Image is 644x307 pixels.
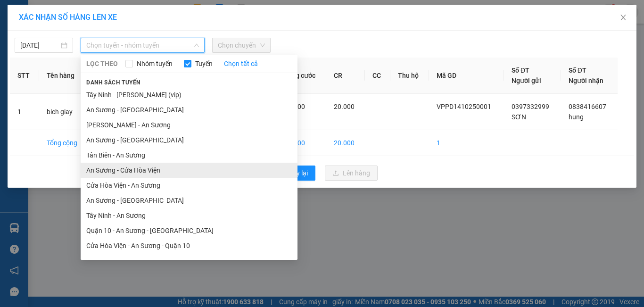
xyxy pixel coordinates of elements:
li: Tây Ninh - [PERSON_NAME] (vip) [81,87,297,102]
th: Tổng cước [277,58,327,94]
li: Cửa Hòa Viện - An Sương [81,178,297,193]
th: STT [10,58,39,94]
th: CC [365,58,390,94]
span: Chọn chuyến [218,38,265,52]
span: Danh sách tuyến [81,78,146,87]
th: Mã GD [429,58,504,94]
td: 1 [429,130,504,156]
li: An Sương - Cửa Hòa Viện [81,163,297,178]
span: 20.000 [334,103,355,110]
li: An Sương - [GEOGRAPHIC_DATA] [81,193,297,208]
li: Quận 10 - An Sương - [GEOGRAPHIC_DATA] [81,223,297,238]
span: XÁC NHẬN SỐ HÀNG LÊN XE [19,13,117,22]
span: down [194,42,199,48]
li: Tây Ninh - An Sương [81,208,297,223]
td: 20.000 [277,130,327,156]
span: VPPD1410250001 [437,103,491,110]
input: 14/10/2025 [20,40,59,50]
a: Chọn tất cả [224,58,258,69]
li: Tân Biên - An Sương [81,148,297,163]
td: 1 [10,94,39,130]
span: Nhóm tuyến [133,58,176,69]
li: [PERSON_NAME] - An Sương [81,117,297,133]
th: Thu hộ [390,58,429,94]
span: Số ĐT [569,66,586,74]
span: Tuyến [191,58,216,69]
span: Chọn tuyến - nhóm tuyến [86,38,199,52]
th: CR [326,58,365,94]
th: Tên hàng [39,58,88,94]
span: 0397332999 [512,103,549,110]
span: hung [569,113,584,121]
td: 20.000 [326,130,365,156]
button: Close [610,5,636,31]
button: uploadLên hàng [325,166,378,181]
td: bich giay [39,94,88,130]
span: LỌC THEO [86,58,118,69]
span: 0838416607 [569,103,606,110]
li: An Sương - [GEOGRAPHIC_DATA] [81,133,297,148]
td: Tổng cộng [39,130,88,156]
li: [PERSON_NAME][GEOGRAPHIC_DATA] - Quận 10 (hàng hóa) [81,253,297,268]
span: Người gửi [512,77,541,84]
span: Người nhận [569,77,603,84]
li: An Sương - [GEOGRAPHIC_DATA] [81,102,297,117]
span: Số ĐT [512,66,529,74]
li: Cửa Hòa Viện - An Sương - Quận 10 [81,238,297,253]
span: close [619,14,627,21]
span: SƠN [512,113,526,121]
